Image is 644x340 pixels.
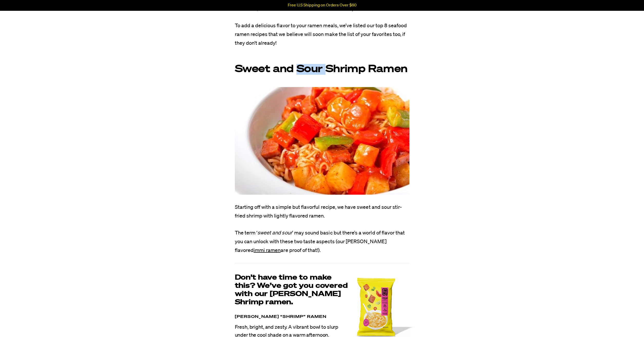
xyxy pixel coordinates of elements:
p: The term ‘ ’ may sound basic but there’s a world of flavor that you can unlock with these two tas... [235,229,409,255]
p: To add a delicious flavor to your ramen meals, we’ve listed our top 8 seafood ramen recipes that ... [235,21,409,48]
h2: Don’t have time to make this? We’ve got you covered with our [PERSON_NAME] Shrimp ramen. [235,273,350,306]
p: Starting off with a simple but flavorful recipe, we have sweet and sour stir-fried shrimp with li... [235,203,409,220]
h2: Sweet and Sour Shrimp Ramen [235,64,409,75]
img: Tom Yum “Shrimp” Ramen [357,278,416,336]
h3: [PERSON_NAME] “Shrimp” Ramen [235,315,350,319]
a: immi ramen [254,248,281,253]
p: Free U.S Shipping on Orders Over $60 [288,3,357,8]
img: sweet-sour-seafood-ramen [235,87,409,195]
em: sweet and sour [257,230,292,235]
